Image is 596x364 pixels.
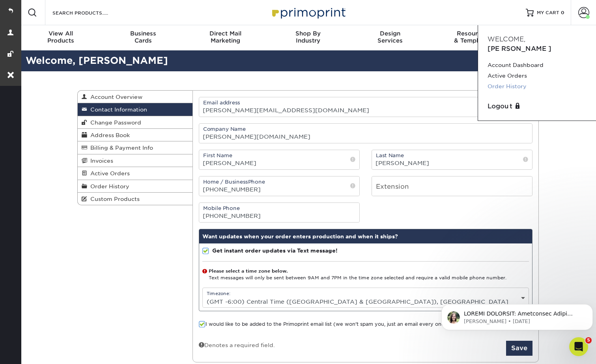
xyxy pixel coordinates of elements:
a: Account Dashboard [488,60,587,71]
a: Order History [78,180,193,193]
a: Address Book [78,129,193,141]
span: Design [349,30,432,37]
a: Billing & Payment Info [78,141,193,154]
a: Resources& Templates [432,25,514,50]
strong: Please select a time zone below. [209,268,288,274]
a: Order History [488,81,587,92]
button: Save [506,341,532,356]
div: & Templates [432,30,514,44]
input: SEARCH PRODUCTS..... [52,8,129,17]
div: Products [20,30,102,44]
span: Business [102,30,185,37]
label: I would like to be added to the Primoprint email list (we won't spam you, just an email every onc... [199,321,476,328]
span: Billing & Payment Info [87,145,153,151]
span: Contact Information [87,106,147,113]
strong: Get instant order updates via Text message! [212,247,338,254]
div: Cards [102,30,185,44]
a: Account Overview [78,91,193,103]
span: Direct Mail [184,30,267,37]
span: Address Book [87,132,130,138]
img: Primoprint [269,4,348,21]
a: Change Password [78,116,193,129]
span: View All [20,30,102,37]
a: DesignServices [349,25,432,50]
div: Marketing [184,30,267,44]
a: Invoices [78,154,193,167]
span: 0 [561,10,564,15]
div: Denotes a required field. [199,341,275,349]
span: Shop By [267,30,349,37]
span: 5 [585,337,592,344]
div: Want updates when your order enters production and when it ships? [199,229,532,243]
span: Order History [87,183,129,189]
a: Active Orders [78,167,193,180]
div: Text messages will only be sent between 9AM and 7PM in the time zone selected and require a valid... [202,268,529,282]
a: Contact Information [78,103,193,116]
span: Welcome, [488,35,525,43]
a: Direct MailMarketing [184,25,267,50]
span: Invoices [87,158,113,164]
a: Logout [488,102,587,111]
span: Active Orders [87,170,130,176]
a: BusinessCards [102,25,185,50]
a: Custom Products [78,193,193,205]
iframe: Intercom live chat [569,337,588,356]
span: Resources [432,30,514,37]
span: Account Overview [87,94,142,100]
a: Active Orders [488,71,587,81]
a: View AllProducts [20,25,102,50]
h2: Welcome, [PERSON_NAME] [20,54,596,68]
span: [PERSON_NAME] [488,45,551,52]
span: Custom Products [87,196,140,202]
iframe: Intercom notifications message [438,288,596,343]
a: Shop ByIndustry [267,25,349,50]
span: Change Password [87,119,141,126]
div: Services [349,30,432,44]
span: MY CART [537,9,559,16]
div: Industry [267,30,349,44]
